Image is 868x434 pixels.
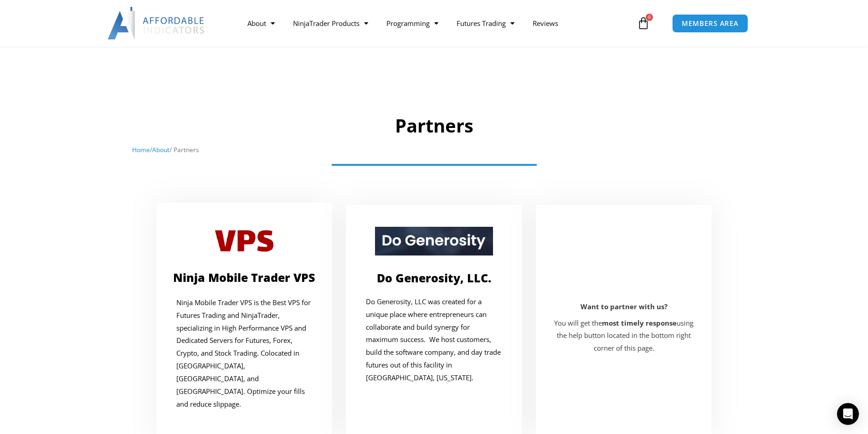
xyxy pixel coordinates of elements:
[375,227,493,255] img: Picture1 | Affordable Indicators – NinjaTrader
[623,10,663,36] a: 0
[672,14,748,33] a: MEMBERS AREA
[132,144,736,156] nav: Breadcrumb
[551,317,697,355] p: You will get the using the help button located in the bottom right corner of this page.
[238,13,635,34] nav: Menu
[132,113,736,138] h1: Partners
[377,13,447,34] a: Programming
[132,145,150,154] a: Home
[238,13,284,34] a: About
[173,270,315,285] a: Ninja Mobile Trader VPS
[215,212,273,270] img: ninja-mobile-trader | Affordable Indicators – NinjaTrader
[682,20,739,27] span: MEMBERS AREA
[447,13,524,34] a: Futures Trading
[837,403,859,425] div: Open Intercom Messenger
[366,296,502,384] p: Do Generosity, LLC was created for a unique place where entrepreneurs can collaborate and build s...
[602,318,677,327] strong: most timely response
[377,270,491,286] a: Do Generosity, LLC.
[108,7,205,40] img: LogoAI | Affordable Indicators – NinjaTrader
[152,145,169,154] a: About
[176,296,313,411] p: Ninja Mobile Trader VPS is the Best VPS for Futures Trading and NinjaTrader, specializing in High...
[580,302,668,311] b: Want to partner with us?
[524,13,567,34] a: Reviews
[646,14,653,21] span: 0
[284,13,377,34] a: NinjaTrader Products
